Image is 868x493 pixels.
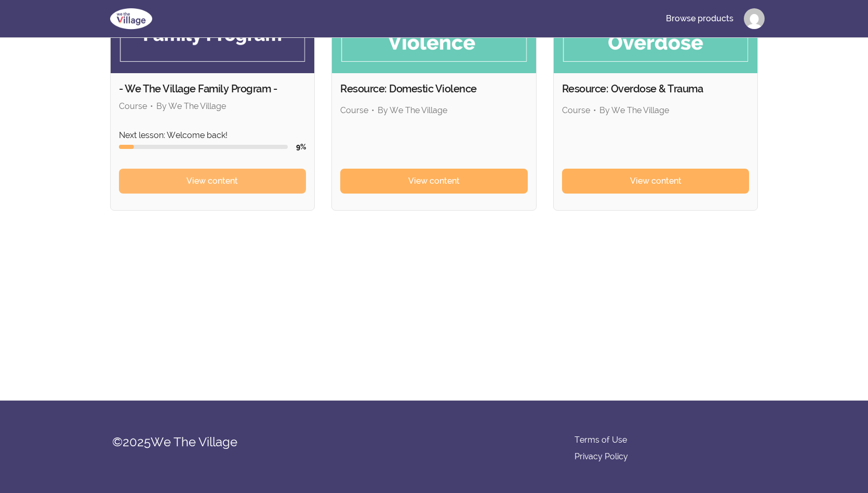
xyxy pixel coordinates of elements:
h2: Resource: Domestic Violence [340,81,528,96]
span: By We The Village [156,101,226,111]
span: Course [119,101,147,111]
div: © 2025 We The Village [112,434,310,450]
span: By We The Village [378,105,447,115]
span: Course [562,105,590,115]
span: Course [340,105,368,115]
a: Privacy Policy [575,450,628,463]
a: View content [119,169,306,194]
span: 9 % [296,143,306,151]
a: Browse products [658,6,742,31]
a: View content [340,169,528,194]
img: Profile image for Amy R Bass [744,8,765,29]
a: View content [562,169,750,194]
h2: - We The Village Family Program - [119,81,306,96]
span: • [150,101,153,111]
nav: Main [658,6,765,31]
p: Next lesson: Welcome back! [119,129,306,142]
span: • [593,105,596,115]
h2: Resource: Overdose & Trauma [562,81,750,96]
span: • [371,105,375,115]
div: Course progress [119,145,288,149]
span: View content [186,175,238,187]
a: Terms of Use [575,434,627,446]
img: We The Village logo [104,6,158,31]
span: View content [408,175,460,187]
span: View content [630,175,682,187]
span: By We The Village [599,105,669,115]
